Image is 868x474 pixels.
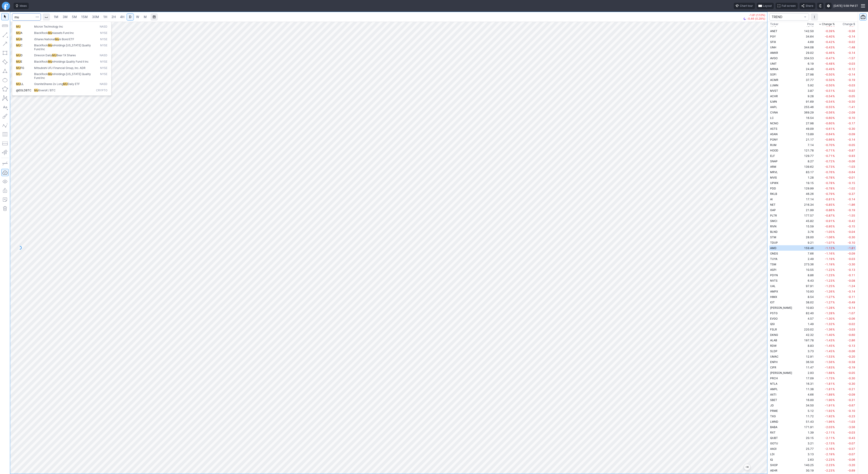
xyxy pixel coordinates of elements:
[770,138,778,141] span: PONY
[825,111,832,114] span: -0.56
[848,62,855,65] span: -0.03
[21,38,22,41] span: B
[833,187,835,190] span: %
[770,214,777,217] span: PLTR
[111,15,116,19] span: 2H
[798,169,815,175] td: 83.17
[825,149,832,152] span: -0.71
[859,13,867,21] button: Portfolio watchlist
[833,165,835,168] span: %
[833,143,835,147] span: %
[848,149,855,152] span: -0.87
[120,15,124,19] span: 4H
[770,122,778,125] span: NCNO
[34,25,63,28] span: Micron Technology Inc
[770,111,778,114] span: CVNA
[848,35,855,38] span: -0.14
[100,38,107,41] span: NYSE
[770,51,778,54] span: AMKR
[21,60,22,63] span: E
[798,202,815,207] td: 216.34
[79,13,90,21] a: 15M
[16,25,21,28] span: MU
[833,149,835,152] span: %
[1,58,9,66] button: Rotated rectangle
[798,45,815,50] td: 344.08
[822,22,835,26] span: Change %
[14,3,29,9] button: Ideas
[825,67,832,71] span: -0.49
[81,15,88,19] span: 15M
[848,105,855,109] span: -1.41
[825,176,832,179] span: -0.78
[825,192,832,196] span: -0.79
[769,13,809,21] button: portfolio-watchlist-select
[848,67,855,71] span: -0.12
[798,180,815,186] td: 19.15
[100,72,107,80] span: NYSE
[1,169,9,176] button: Drawings Autosave: On
[798,77,815,83] td: 37.77
[770,116,774,120] span: LC
[34,13,40,21] button: Search
[848,143,855,147] span: -0.05
[833,132,835,136] span: %
[744,464,750,470] button: Jump to the most recent bar
[770,143,776,147] span: RUM
[833,89,835,92] span: %
[34,72,91,80] span: niHoldings [US_STATE] Quality Fund Inc
[798,148,815,153] td: 121.78
[757,3,774,9] button: Layout
[136,15,139,19] span: W
[825,138,832,141] span: -0.66
[1,196,9,203] button: Add note
[100,25,107,29] span: NASD
[770,57,778,60] span: AVGO
[770,208,776,212] span: GAP
[833,78,835,82] span: %
[43,13,50,21] button: Interval
[770,100,777,103] span: ILMN
[825,132,832,136] span: -0.64
[52,60,89,63] span: niHoldings Quality Fund II Inc
[48,72,52,76] span: Mu
[833,46,835,49] span: %
[798,126,815,131] td: 49.09
[833,176,835,179] span: %
[63,82,68,86] span: MU
[798,142,815,148] td: 7.14
[770,181,778,185] span: UPWK
[16,72,21,76] span: MU
[772,15,802,19] span: TREND
[848,57,855,60] span: -1.57
[1,187,9,194] button: Lock drawings
[1,122,9,129] button: Elliott waves
[848,138,855,141] span: -0.14
[798,39,815,45] td: 4.69
[1,140,9,147] button: Position
[770,187,776,190] span: PDD
[100,82,107,86] span: NASD
[1,13,9,20] button: Mouse
[848,122,855,125] span: -0.17
[100,31,107,35] span: NYSE
[825,116,832,120] span: -0.60
[833,29,835,33] span: %
[34,72,48,76] span: BlackRock
[825,198,832,201] span: -0.81
[848,111,855,114] span: -2.09
[800,3,815,9] button: Share
[72,15,77,19] span: 5M
[1,149,9,156] button: Anchored VWAP
[798,131,815,137] td: 13.89
[825,122,832,125] span: -0.60
[747,17,765,20] span: -0.46 (0.29%)
[57,54,76,57] span: Bear 1X Shares
[52,31,74,35] span: niassets Fund Inc
[848,94,855,98] span: -0.05
[100,54,107,57] span: NASD
[1,113,9,120] button: Brush
[770,149,778,152] span: HOOD
[833,208,835,212] span: %
[70,13,79,21] a: 5M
